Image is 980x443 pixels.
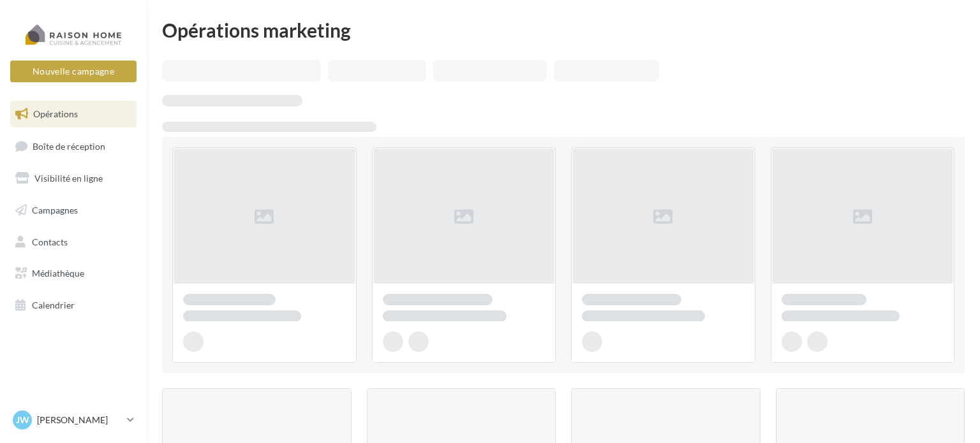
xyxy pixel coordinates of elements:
span: Campagnes [32,205,78,215]
button: Nouvelle campagne [10,61,137,82]
a: Opérations [8,101,139,127]
span: Médiathèque [32,268,84,279]
a: Boîte de réception [8,133,139,160]
span: Calendrier [32,300,75,310]
a: Visibilité en ligne [8,165,139,192]
span: Visibilité en ligne [34,173,103,184]
span: Contacts [32,236,68,247]
span: Boîte de réception [33,140,105,151]
a: Médiathèque [8,260,139,287]
p: [PERSON_NAME] [37,414,122,426]
span: JW [16,414,29,426]
a: Campagnes [8,197,139,224]
a: JW [PERSON_NAME] [10,408,137,432]
a: Calendrier [8,292,139,319]
div: Opérations marketing [162,20,965,40]
span: Opérations [33,108,78,119]
a: Contacts [8,229,139,256]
